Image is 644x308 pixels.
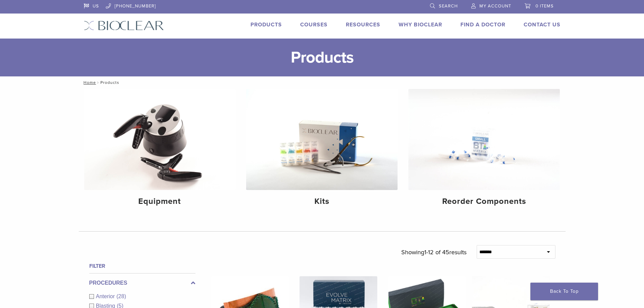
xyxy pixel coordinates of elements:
[408,89,560,190] img: Reorder Components
[401,245,467,259] p: Showing results
[96,81,100,84] span: /
[479,3,511,9] span: My Account
[89,262,195,270] h4: Filter
[524,21,560,28] a: Contact Us
[408,89,560,212] a: Reorder Components
[300,21,328,28] a: Courses
[81,80,96,85] a: Home
[252,195,392,208] h4: Kits
[246,89,398,190] img: Kits
[79,76,566,89] nav: Products
[96,293,117,299] span: Anterior
[460,21,505,28] a: Find A Doctor
[414,195,554,208] h4: Reorder Components
[246,89,398,212] a: Kits
[117,293,126,299] span: (28)
[89,279,195,287] label: Procedures
[84,21,164,30] img: Bioclear
[84,89,236,212] a: Equipment
[399,21,442,28] a: Why Bioclear
[535,3,554,9] span: 0 items
[90,195,230,208] h4: Equipment
[251,21,282,28] a: Products
[346,21,380,28] a: Resources
[530,283,598,300] a: Back To Top
[424,248,449,256] span: 1-12 of 45
[84,89,236,190] img: Equipment
[439,3,458,9] span: Search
